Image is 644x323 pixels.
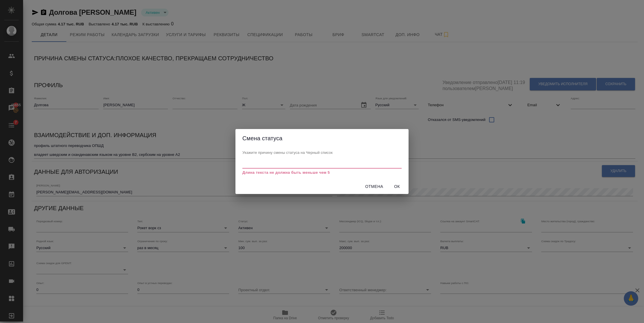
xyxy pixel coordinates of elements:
h2: Смена статуса [242,134,402,143]
span: Ок [390,183,404,190]
p: Длина текста не должна быть меньше чем 5 [242,170,402,175]
button: Ок [388,181,406,192]
p: Укажите причину смены статуса на Черный список [242,150,402,156]
span: Отмена [365,183,383,190]
button: Отмена [363,181,385,192]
